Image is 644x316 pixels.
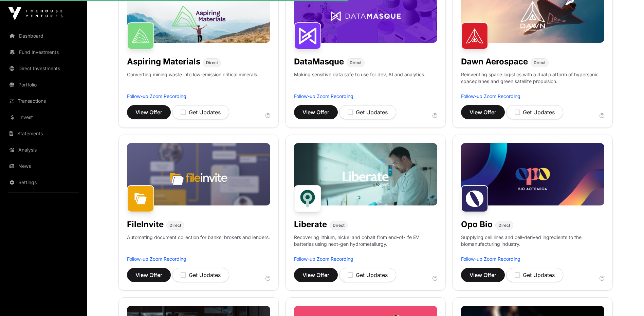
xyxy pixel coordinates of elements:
[294,143,437,205] img: Liberate-Banner.jpg
[127,105,171,119] button: View Offer
[470,108,496,116] span: View Offer
[127,93,186,99] a: Follow-up Zoom Recording
[127,234,270,256] p: Automating document collection for banks, brokers and lenders.
[172,105,229,119] button: Get Updates
[294,71,425,93] p: Making sensitive data safe to use for dev, AI and analytics.
[515,108,555,116] div: Get Updates
[206,60,218,65] span: Direct
[302,108,329,116] span: View Offer
[348,108,388,116] div: Get Updates
[461,268,505,282] button: View Offer
[5,77,81,92] a: Portfolio
[5,126,81,141] a: Statements
[5,175,81,190] a: Settings
[294,56,344,67] h1: DataMasque
[498,223,510,228] span: Direct
[333,223,345,228] span: Direct
[127,256,186,262] a: Follow-up Zoom Recording
[135,108,162,116] span: View Offer
[461,234,604,248] p: Supplying cell lines and cell-derived ingredients to the biomanufacturing industry.
[169,223,181,228] span: Direct
[5,45,81,60] a: Fund Investments
[515,271,555,279] div: Get Updates
[5,110,81,125] a: Invest
[461,71,604,93] p: Reinventing space logistics with a dual platform of hypersonic spaceplanes and green satellite pr...
[506,105,563,119] button: Get Updates
[461,143,604,205] img: Opo-Bio-Banner.jpg
[534,60,546,65] span: Direct
[8,7,62,20] img: Icehouse Ventures Logo
[461,185,488,212] img: Opo Bio
[506,268,563,282] button: Get Updates
[181,108,221,116] div: Get Updates
[294,93,353,99] a: Follow-up Zoom Recording
[461,105,505,119] button: View Offer
[350,60,362,65] span: Direct
[294,234,437,256] p: Recovering lithium, nickel and cobalt from end-of-life EV batteries using next-gen hydrometallurgy.
[294,268,338,282] button: View Offer
[294,105,338,119] button: View Offer
[294,256,353,262] a: Follow-up Zoom Recording
[127,71,258,93] p: Converting mining waste into low-emission critical minerals.
[127,219,164,230] h1: FileInvite
[302,271,329,279] span: View Offer
[127,22,154,50] img: Aspiring Materials
[5,159,81,174] a: News
[127,185,154,212] img: FileInvite
[339,268,396,282] button: Get Updates
[135,271,162,279] span: View Offer
[461,22,488,50] img: Dawn Aerospace
[339,105,396,119] button: Get Updates
[172,268,229,282] button: Get Updates
[127,143,270,205] img: File-Invite-Banner.jpg
[461,93,520,99] a: Follow-up Zoom Recording
[5,61,81,76] a: Direct Investments
[181,271,221,279] div: Get Updates
[294,22,321,50] img: DataMasque
[294,185,321,212] img: Liberate
[127,56,200,67] h1: Aspiring Materials
[470,271,496,279] span: View Offer
[5,28,81,43] a: Dashboard
[5,142,81,157] a: Analysis
[461,56,528,67] h1: Dawn Aerospace
[127,268,171,282] button: View Offer
[294,219,327,230] h1: Liberate
[610,283,644,316] iframe: Chat Widget
[348,271,388,279] div: Get Updates
[461,219,493,230] h1: Opo Bio
[461,256,520,262] a: Follow-up Zoom Recording
[5,94,81,108] a: Transactions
